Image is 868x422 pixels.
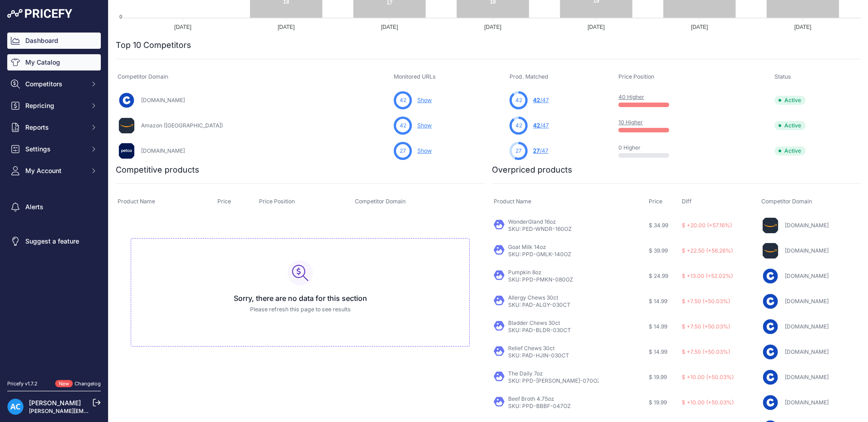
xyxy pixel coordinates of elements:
[7,199,101,215] a: Alerts
[25,123,85,132] span: Reports
[508,370,543,377] a: The Daily 7oz
[7,119,101,136] button: Reports
[785,222,829,229] a: [DOMAIN_NAME]
[7,163,101,179] button: My Account
[774,121,806,130] span: Active
[618,73,654,80] span: Price Position
[785,399,829,406] a: [DOMAIN_NAME]
[508,294,558,301] a: Allergy Chews 30ct
[508,395,554,402] a: Beef Broth 4.75oz
[55,380,73,388] span: New
[7,141,101,157] button: Settings
[785,298,829,305] a: [DOMAIN_NAME]
[7,54,101,70] a: My Catalog
[618,119,643,126] a: 10 Higher
[7,9,72,18] img: Pricefy Logo
[682,272,733,279] span: $ +13.00 (+52.02%)
[533,97,540,103] span: 42
[682,399,734,406] span: $ +10.00 (+50.03%)
[7,233,101,249] a: Suggest a feature
[761,198,812,205] span: Competitor Domain
[25,101,85,110] span: Repricing
[492,164,572,176] h2: Overpriced products
[7,380,38,388] div: Pricefy v1.7.2
[774,96,806,105] span: Active
[417,147,432,154] a: Show
[508,403,571,410] p: SKU: PPD-BBBF-047OZ
[649,323,667,330] span: $ 14.99
[649,198,662,205] span: Price
[785,348,829,355] a: [DOMAIN_NAME]
[508,269,542,276] a: Pumpkin 8oz
[649,222,668,229] span: $ 34.99
[175,24,192,30] tspan: [DATE]
[682,198,692,205] span: Diff
[508,327,571,334] p: SKU: PAD-BLDR-030CT
[7,33,101,369] nav: Sidebar
[25,166,85,175] span: My Account
[259,198,295,205] span: Price Position
[774,73,791,80] span: Status
[682,222,732,229] span: $ +20.00 (+57.16%)
[682,323,730,330] span: $ +7.50 (+50.03%)
[7,33,101,49] a: Dashboard
[682,348,730,355] span: $ +7.50 (+50.03%)
[533,97,549,103] a: 42/47
[649,399,667,406] span: $ 19.99
[494,198,531,205] span: Product Name
[508,218,556,225] a: WonderGland 16oz
[141,97,185,103] a: [DOMAIN_NAME]
[417,97,432,103] a: Show
[29,399,81,407] a: [PERSON_NAME]
[509,73,548,80] span: Prod. Matched
[682,298,730,305] span: $ +7.50 (+50.03%)
[649,298,667,305] span: $ 14.99
[533,122,540,129] span: 42
[618,144,676,151] p: 0 Higher
[515,147,522,155] span: 27
[278,24,295,30] tspan: [DATE]
[649,247,668,254] span: $ 39.99
[400,147,406,155] span: 27
[508,352,569,359] p: SKU: PAD-HJIN-030CT
[355,198,406,205] span: Competitor Domain
[141,122,223,129] a: Amazon ([GEOGRAPHIC_DATA])
[508,319,560,326] a: Bladder Chews 30ct
[508,276,573,283] p: SKU: PPD-PMKN-080OZ
[25,80,85,89] span: Competitors
[533,147,540,154] span: 27
[119,14,122,19] tspan: 0
[508,301,571,309] p: SKU: PAD-ALGY-030CT
[508,345,555,352] a: Relief Chews 30ct
[649,272,668,279] span: $ 24.99
[774,146,806,155] span: Active
[649,348,667,355] span: $ 14.99
[7,98,101,114] button: Repricing
[508,225,572,233] p: SKU: PED-WNDR-160OZ
[118,73,168,80] span: Competitor Domain
[588,24,605,30] tspan: [DATE]
[75,380,101,387] a: Changelog
[118,198,155,205] span: Product Name
[682,374,734,380] span: $ +10.00 (+50.03%)
[508,377,599,384] p: SKU: PPD-[PERSON_NAME]-070OZ
[7,76,101,92] button: Competitors
[116,164,199,176] h2: Competitive products
[381,24,398,30] tspan: [DATE]
[682,247,733,254] span: $ +22.50 (+56.26%)
[691,24,708,30] tspan: [DATE]
[400,122,406,130] span: 42
[515,122,522,130] span: 42
[29,408,168,414] a: [PERSON_NAME][EMAIL_ADDRESS][DOMAIN_NAME]
[394,73,436,80] span: Monitored URLs
[25,145,85,154] span: Settings
[618,94,644,100] a: 40 Higher
[484,24,501,30] tspan: [DATE]
[785,272,829,279] a: [DOMAIN_NAME]
[508,244,546,250] a: Goat Milk 14oz
[400,96,406,104] span: 42
[785,247,829,254] a: [DOMAIN_NAME]
[417,122,432,129] a: Show
[138,305,462,314] p: Please refresh this page to see results
[508,251,571,258] p: SKU: PPD-GMLK-140OZ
